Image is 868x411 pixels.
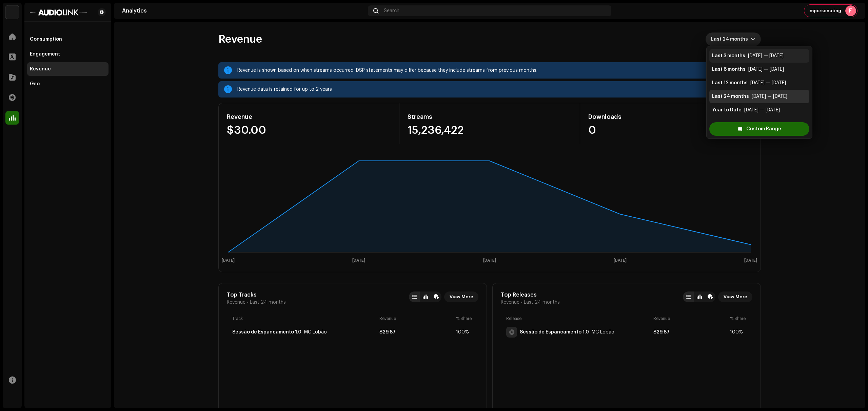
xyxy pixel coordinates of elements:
text: [DATE] [614,258,627,263]
ul: Option List [707,46,812,133]
text: [DATE] [352,258,365,263]
div: dropdown trigger [751,33,755,46]
div: 0 [588,125,752,136]
div: Sessão de Espancamento 1.0 [304,329,327,335]
div: Geo [30,81,40,87]
div: Revenue [653,316,727,321]
span: Search [384,8,399,14]
span: View More [450,290,473,304]
div: Release [506,316,651,321]
div: Revenue data is retained for up to 2 years [237,85,755,93]
div: Track [232,316,377,321]
span: Last 24 months [524,300,560,305]
text: [DATE] [744,258,757,263]
re-m-nav-item: Geo [27,77,108,91]
div: [DATE] — [DATE] [748,66,784,73]
span: Custom Range [746,122,781,136]
div: $30.00 [227,125,391,136]
div: Top Releases [501,291,560,298]
div: 100% [730,329,747,335]
div: Engagement [30,51,60,57]
li: Previous Calendar Year [709,117,809,130]
div: Consumption [30,37,62,42]
div: Sessão de Espancamento 1.0 [592,329,614,335]
div: Revenue [227,111,391,122]
div: % Share [730,316,747,321]
div: Sessão de Espancamento 1.0 [520,329,589,335]
div: Analytics [122,8,365,14]
button: View More [444,291,478,302]
re-m-nav-item: Consumption [27,33,108,46]
text: [DATE] [222,258,235,263]
div: [DATE] — [DATE] [748,52,784,59]
div: Last 6 months [712,66,746,73]
div: Revenue is shown based on when streams occurred. DSP statements may differ because they include s... [237,66,755,74]
span: Impersonating [808,8,841,14]
span: • [247,300,249,305]
div: [DATE] — [DATE] [752,93,787,100]
span: Revenue [218,33,262,46]
div: Revenue [379,316,453,321]
img: 730b9dfe-18b5-4111-b483-f30b0c182d82 [5,5,19,19]
li: Last 12 months [709,76,809,90]
span: View More [724,290,747,304]
div: Last 12 months [712,80,748,86]
div: Revenue [30,66,51,72]
div: Last 3 months [712,52,745,59]
li: Year to Date [709,103,809,117]
div: 100% [456,329,473,335]
text: [DATE] [483,258,496,263]
div: 15,236,422 [408,125,572,136]
div: Year to Date [712,107,742,113]
span: Last 24 months [711,33,751,46]
div: Downloads [588,111,752,122]
img: 1601779f-85bc-4fc7-87b8-abcd1ae7544a [30,8,87,16]
span: • [521,300,522,305]
div: Top Tracks [227,291,286,298]
div: $29.87 [379,329,453,335]
re-m-nav-item: Engagement [27,47,108,61]
div: [DATE] — [DATE] [744,107,780,113]
span: Last 24 months [250,300,286,305]
div: Sessão de Espancamento 1.0 [232,329,301,335]
div: F [845,5,856,16]
div: Last 24 months [712,93,749,100]
span: Revenue [227,300,245,305]
li: Last 24 months [709,90,809,103]
div: [DATE] — [DATE] [750,80,786,86]
div: Streams [408,111,572,122]
re-m-nav-item: Revenue [27,62,108,76]
div: $29.87 [653,329,727,335]
div: % Share [456,316,473,321]
li: Last 3 months [709,49,809,63]
li: Last 6 months [709,63,809,76]
span: Revenue [501,300,519,305]
button: View More [718,291,752,302]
